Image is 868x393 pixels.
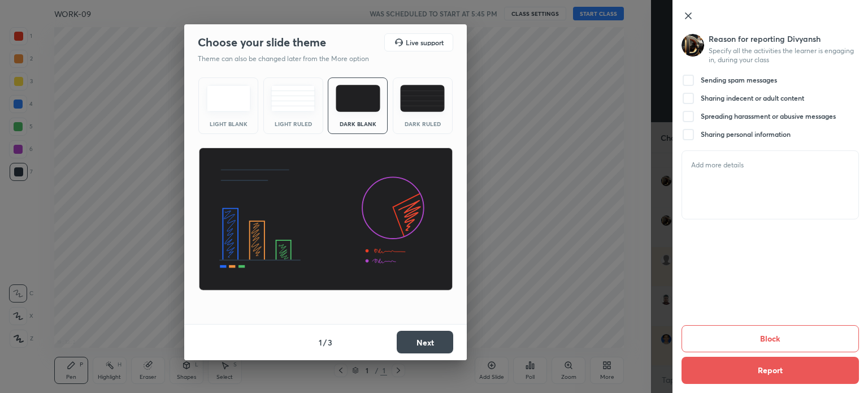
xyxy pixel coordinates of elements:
h5: Sharing personal information [701,130,791,139]
h4: 1 [319,336,322,348]
h5: Sending spam messages [701,76,777,85]
img: lightTheme.e5ed3b09.svg [206,85,251,112]
button: Next [397,331,453,353]
div: Reason for reporting Divyansh [709,34,859,44]
div: Dark Blank [335,121,380,127]
h4: 3 [328,336,332,348]
div: Dark Ruled [400,121,445,127]
p: Theme can also be changed later from the More option [198,54,381,64]
img: darkTheme.f0cc69e5.svg [336,85,380,112]
img: lightRuledTheme.5fabf969.svg [271,85,315,112]
h5: Live support [406,39,444,46]
h4: / [323,336,327,348]
div: Light Blank [206,121,251,127]
h5: Sharing indecent or adult content [701,94,804,103]
h2: Choose your slide theme [198,35,326,50]
button: Report [682,357,859,384]
img: darkThemeBanner.d06ce4a2.svg [198,148,453,291]
button: Block [682,325,859,352]
div: Specify all the activities the learner is engaging in, during your class [709,46,859,64]
div: Light Ruled [271,121,316,127]
img: 3 [682,34,704,57]
h5: Spreading harassment or abusive messages [701,112,836,121]
img: darkRuledTheme.de295e13.svg [400,85,445,112]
